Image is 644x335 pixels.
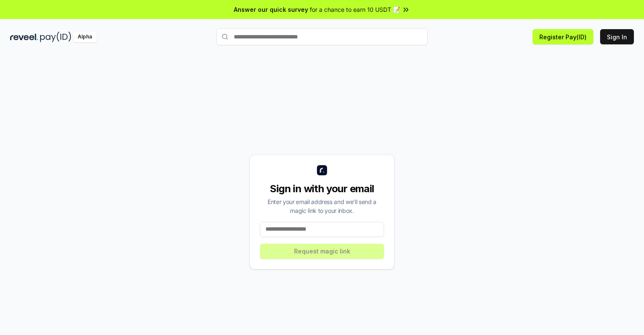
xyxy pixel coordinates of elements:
div: Enter your email address and we’ll send a magic link to your inbox. [260,197,384,215]
img: logo_small [317,165,327,175]
button: Sign In [600,29,634,44]
div: Alpha [73,32,97,42]
button: Register Pay(ID) [533,29,593,44]
img: pay_id [40,32,71,42]
img: reveel_dark [10,32,38,42]
div: Sign in with your email [260,182,384,196]
span: for a chance to earn 10 USDT 📝 [310,5,400,14]
span: Answer our quick survey [234,5,308,14]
